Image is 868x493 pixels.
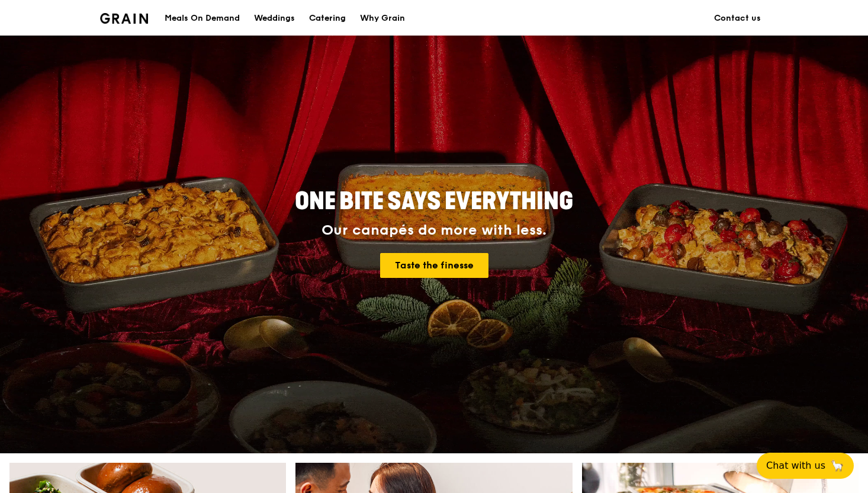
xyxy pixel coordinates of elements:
[757,453,854,479] button: Chat with us🦙
[221,222,647,239] div: Our canapés do more with less.
[766,459,825,473] span: Chat with us
[100,13,148,24] img: Grain
[353,1,412,36] a: Why Grain
[254,1,295,36] div: Weddings
[302,1,353,36] a: Catering
[165,1,240,36] div: Meals On Demand
[360,1,405,36] div: Why Grain
[247,1,302,36] a: Weddings
[295,187,573,216] span: ONE BITE SAYS EVERYTHING
[309,1,346,36] div: Catering
[707,1,768,36] a: Contact us
[830,459,844,473] span: 🦙
[380,253,488,278] a: Taste the finesse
